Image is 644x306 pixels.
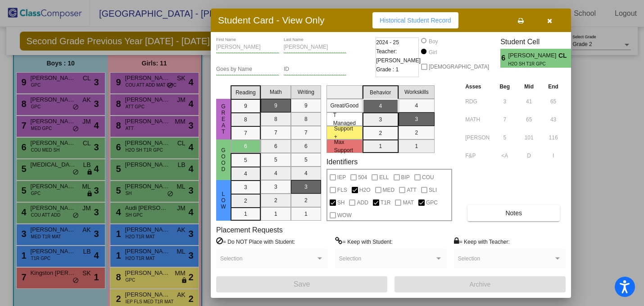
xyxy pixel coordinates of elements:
input: goes by name [216,66,279,73]
span: GPC [426,197,438,208]
span: 504 [358,172,367,183]
h3: Student Cell [500,37,579,46]
span: FLS [337,185,347,195]
span: T1R [381,197,391,208]
span: 6 [500,53,508,64]
span: Teacher: [PERSON_NAME] [376,47,421,65]
span: [PERSON_NAME] [508,51,558,60]
th: Asses [463,82,492,92]
span: Notes [505,209,522,217]
span: SLI [429,185,437,195]
span: 2024 - 25 [376,38,399,47]
input: assessment [465,113,490,126]
span: MED [383,185,395,195]
span: IEP [337,172,346,183]
label: = Keep with Teacher: [454,237,510,246]
span: ATT [407,185,417,195]
span: H2O SH T1R GPC [508,60,552,67]
span: Archive [470,281,491,288]
span: Great [219,103,227,135]
span: ADD [357,197,368,208]
h3: Student Card - View Only [218,14,325,26]
span: MAT [403,197,413,208]
span: COU [422,172,434,183]
div: Girl [428,48,437,56]
button: Notes [467,205,560,221]
label: = Do NOT Place with Student: [216,237,295,246]
span: BIP [401,172,410,183]
span: H2O [359,185,371,195]
span: [DEMOGRAPHIC_DATA] [429,61,489,72]
th: Beg [492,82,517,92]
input: assessment [465,131,490,144]
span: 4 [571,53,579,64]
span: Grade : 1 [376,65,399,74]
span: Historical Student Record [380,17,451,24]
label: Identifiers [327,158,358,166]
input: assessment [465,149,490,162]
th: End [541,82,566,92]
span: WOW [337,210,352,221]
span: Low [219,191,227,210]
span: CL [558,51,571,60]
span: SH [337,197,345,208]
span: ELL [379,172,389,183]
button: Historical Student Record [372,12,458,28]
button: Save [216,276,387,292]
input: assessment [465,95,490,108]
div: Boy [428,37,438,46]
th: Mid [517,82,541,92]
span: Good [219,147,227,172]
button: Archive [395,276,566,292]
label: = Keep with Student: [335,237,393,246]
span: Save [294,280,310,288]
label: Placement Requests [216,226,283,234]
